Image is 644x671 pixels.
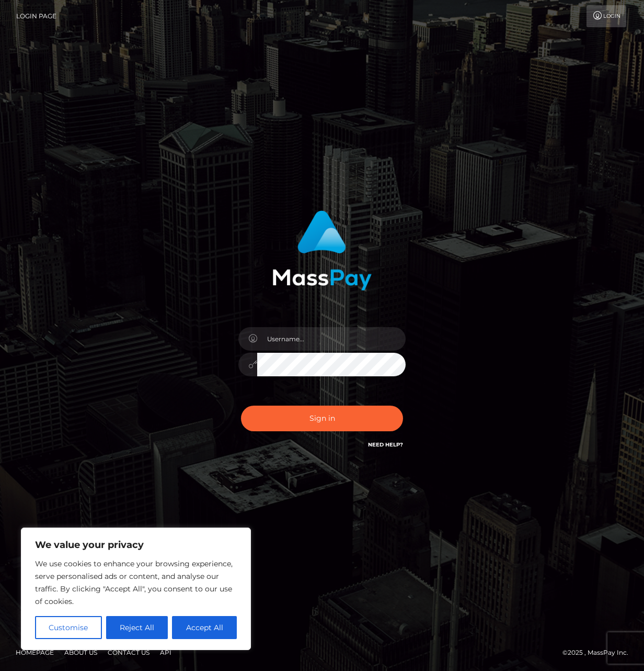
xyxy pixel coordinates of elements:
button: Sign in [241,406,403,431]
a: Login [586,5,626,27]
div: © 2025 , MassPay Inc. [562,647,636,658]
a: API [156,644,176,661]
p: We use cookies to enhance your browsing experience, serve personalised ads or content, and analys... [35,557,237,608]
div: We value your privacy [21,528,251,650]
button: Reject All [106,616,168,639]
a: Contact Us [103,644,154,661]
button: Accept All [172,616,237,639]
input: Username... [257,327,406,351]
button: Customise [35,616,102,639]
a: About Us [60,644,101,661]
a: Need Help? [368,441,403,448]
p: We value your privacy [35,539,237,551]
a: Login Page [16,5,56,27]
img: MassPay Login [272,210,372,290]
a: Homepage [11,644,58,661]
